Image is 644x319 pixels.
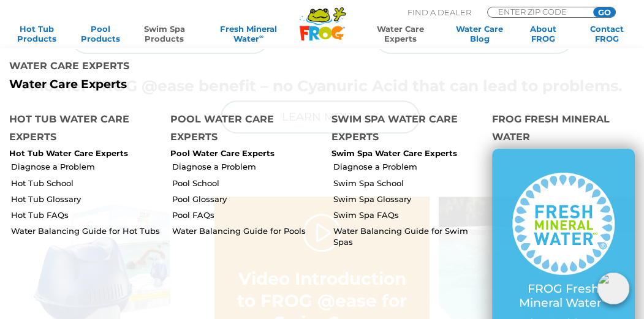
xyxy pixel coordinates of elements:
h4: Water Care Experts [9,57,313,78]
p: Water Care Experts [9,78,313,92]
p: Find A Dealer [407,7,471,18]
a: PoolProducts [76,24,126,43]
sup: ∞ [602,294,608,305]
a: Diagnose a Problem [333,161,483,172]
h4: FROG Fresh Mineral Water [492,110,635,149]
a: Pool FAQs [172,209,322,220]
p: FROG Fresh Mineral Water [512,282,615,310]
a: Water Balancing Guide for Hot Tubs [11,225,161,236]
a: Swim Spa School [333,178,483,189]
a: Hot Tub School [11,178,161,189]
h4: Hot Tub Water Care Experts [9,110,152,149]
a: Swim Spa Glossary [333,193,483,205]
a: Hot Tub FAQs [11,209,161,220]
input: Zip Code Form [497,7,580,16]
h4: Pool Water Care Experts [170,110,313,149]
h4: Swim Spa Water Care Experts [331,110,474,149]
a: Water CareBlog [455,24,504,43]
a: AboutFROG [518,24,568,43]
a: Swim Spa FAQs [333,209,483,220]
a: Water CareExperts [360,24,441,43]
a: Swim Spa Water Care Experts [331,148,456,158]
input: GO [593,7,615,17]
a: Pool School [172,178,322,189]
a: Swim SpaProducts [140,24,189,43]
a: ContactFROG [582,24,632,43]
a: Water Balancing Guide for Swim Spas [333,225,483,247]
a: Pool Water Care Experts [170,148,275,158]
a: Water Balancing Guide for Pools [172,225,322,236]
a: Hot Tub Water Care Experts [9,148,128,158]
a: Hot TubProducts [12,24,62,43]
sup: ∞ [259,33,263,40]
a: Fresh MineralWater∞ [203,24,294,43]
a: Hot Tub Glossary [11,193,161,205]
a: Diagnose a Problem [172,161,322,172]
a: Pool Glossary [172,193,322,205]
img: openIcon [597,272,629,304]
a: Diagnose a Problem [11,161,161,172]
